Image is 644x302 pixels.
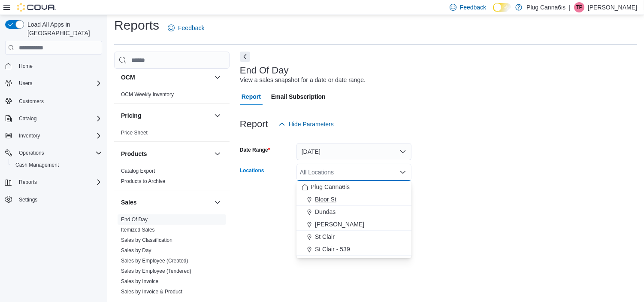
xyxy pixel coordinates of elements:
[121,149,211,158] button: Products
[460,3,486,12] span: Feedback
[2,77,106,89] button: Users
[121,73,135,82] h3: OCM
[121,130,148,136] a: Price Sheet
[121,111,141,120] h3: Pricing
[121,178,165,185] span: Products to Archive
[289,120,334,128] span: Hide Parameters
[19,80,32,87] span: Users
[2,113,106,125] button: Catalog
[240,52,250,62] button: Next
[212,149,223,159] button: Products
[240,167,264,174] label: Locations
[576,2,582,12] span: TP
[271,88,326,105] span: Email Subscription
[2,95,106,107] button: Customers
[15,195,41,205] a: Settings
[15,113,40,124] button: Catalog
[121,226,155,233] span: Itemized Sales
[15,113,102,124] span: Catalog
[121,216,148,223] span: End Of Day
[15,162,59,168] span: Cash Management
[296,206,411,218] button: Dundas
[315,207,336,216] span: Dundas
[121,198,211,207] button: Sales
[121,91,174,98] span: OCM Weekly Inventory
[315,195,336,204] span: Bloor St
[399,169,406,176] button: Close list of options
[121,289,182,295] a: Sales by Invoice & Product
[212,197,223,207] button: Sales
[114,128,230,141] div: Pricing
[19,115,36,122] span: Catalog
[242,88,261,105] span: Report
[178,24,204,32] span: Feedback
[212,110,223,121] button: Pricing
[19,149,44,156] span: Operations
[121,288,182,295] span: Sales by Invoice & Product
[121,237,172,244] span: Sales by Classification
[493,3,511,12] input: Dark Mode
[121,247,151,254] span: Sales by Day
[2,147,106,159] button: Operations
[275,116,337,133] button: Hide Parameters
[296,193,411,206] button: Bloor St
[240,76,366,85] div: View a sales snapshot for a date or date range.
[121,257,188,264] span: Sales by Employee (Created)
[12,160,62,170] a: Cash Management
[569,2,571,12] p: |
[121,278,158,284] a: Sales by Invoice
[121,278,158,285] span: Sales by Invoice
[121,149,147,158] h3: Products
[240,65,289,76] h3: End Of Day
[121,178,165,184] a: Products to Archive
[121,92,174,98] a: OCM Weekly Inventory
[15,96,47,107] a: Customers
[526,2,565,12] p: Plug Canna6is
[121,258,188,264] a: Sales by Employee (Created)
[9,159,106,171] button: Cash Management
[121,111,211,120] button: Pricing
[15,148,102,158] span: Operations
[296,143,411,160] button: [DATE]
[114,166,230,190] div: Products
[15,78,36,88] button: Users
[296,231,411,243] button: St Clair
[315,232,335,241] span: St Clair
[2,176,106,188] button: Reports
[315,220,364,229] span: [PERSON_NAME]
[15,61,36,71] a: Home
[164,19,208,37] a: Feedback
[296,243,411,256] button: St Clair - 539
[121,217,148,223] a: End Of Day
[121,227,155,233] a: Itemized Sales
[15,131,102,141] span: Inventory
[121,268,191,275] span: Sales by Employee (Tendered)
[15,61,102,71] span: Home
[2,130,106,142] button: Inventory
[5,56,102,228] nav: Complex example
[121,237,172,243] a: Sales by Classification
[17,3,56,12] img: Cova
[121,73,211,82] button: OCM
[114,17,159,34] h1: Reports
[296,218,411,231] button: [PERSON_NAME]
[15,177,102,187] span: Reports
[19,63,33,70] span: Home
[121,247,151,253] a: Sales by Day
[121,268,191,274] a: Sales by Employee (Tendered)
[2,60,106,72] button: Home
[19,196,37,203] span: Settings
[114,89,230,103] div: OCM
[311,183,350,191] span: Plug Canna6is
[19,132,40,139] span: Inventory
[121,168,155,174] a: Catalog Export
[19,98,44,105] span: Customers
[15,148,48,158] button: Operations
[240,119,268,129] h3: Report
[15,131,43,141] button: Inventory
[15,194,102,205] span: Settings
[240,146,270,153] label: Date Range
[574,2,584,12] div: Tianna Parks
[2,193,106,206] button: Settings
